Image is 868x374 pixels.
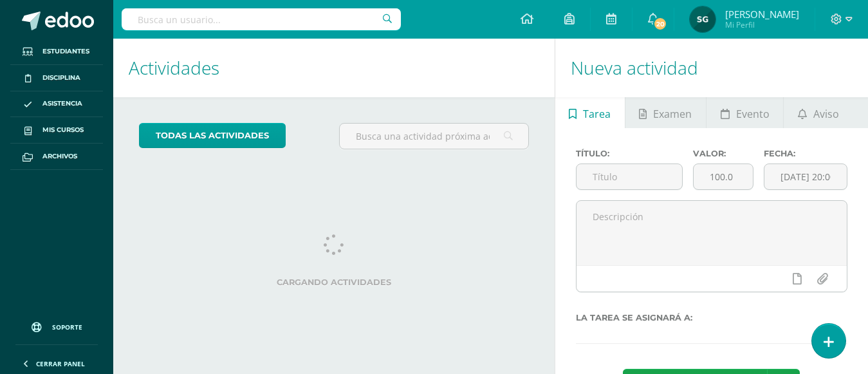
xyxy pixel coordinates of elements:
span: 20 [653,17,667,31]
a: Evento [706,97,783,128]
input: Busca un usuario... [122,8,401,30]
label: Valor: [693,149,753,158]
span: Cerrar panel [36,359,85,368]
label: Título: [576,149,683,158]
a: Aviso [784,97,853,128]
span: Soporte [52,323,82,332]
input: Fecha de entrega [764,164,847,189]
span: Examen [653,98,692,129]
input: Puntos máximos [694,164,753,189]
img: 41262f1f50d029ad015f7fe7286c9cb7.png [690,6,716,32]
label: La tarea se asignará a: [576,313,847,323]
span: [PERSON_NAME] [725,8,799,21]
a: Asistencia [10,91,103,118]
h1: Nueva actividad [571,39,853,97]
a: Estudiantes [10,39,103,65]
span: Disciplina [42,73,80,83]
span: Archivos [42,151,77,162]
span: Aviso [813,98,839,129]
span: Tarea [583,98,611,129]
span: Mis cursos [42,125,84,135]
a: Mis cursos [10,117,103,144]
a: Disciplina [10,65,103,91]
a: Archivos [10,144,103,170]
label: Fecha: [764,149,847,158]
span: Asistencia [42,98,82,109]
input: Busca una actividad próxima aquí... [340,124,528,149]
label: Cargando actividades [139,277,529,287]
a: Tarea [555,97,625,128]
span: Estudiantes [42,46,89,57]
span: Evento [736,98,770,129]
a: Soporte [15,310,98,341]
a: todas las Actividades [139,123,286,148]
a: Examen [625,97,706,128]
span: Mi Perfil [725,19,799,30]
h1: Actividades [129,39,539,97]
input: Título [577,164,683,189]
